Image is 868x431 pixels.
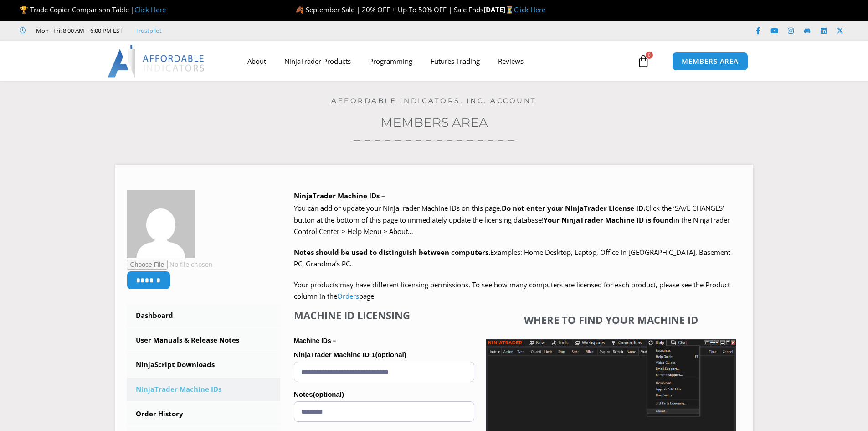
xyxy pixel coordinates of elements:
[294,309,474,321] h4: Machine ID Licensing
[134,5,166,14] a: Click Here
[337,291,359,301] a: Orders
[238,51,635,72] nav: Menu
[486,314,736,326] h4: Where to find your Machine ID
[483,5,514,14] strong: [DATE]
[294,348,474,362] label: NinjaTrader Machine ID 1
[294,203,730,236] span: Click the ‘SAVE CHANGES’ button at the bottom of this page to immediately update the licensing da...
[127,402,281,426] a: Order History
[294,248,490,257] strong: Notes should be used to distinguish between computers.
[514,5,545,14] a: Click Here
[502,203,645,213] b: Do not enter your NinjaTrader License ID.
[623,48,663,74] a: 0
[294,388,474,401] label: Notes
[34,25,123,36] span: Mon - Fri: 8:00 AM – 6:00 PM EST
[108,45,205,78] img: LogoAI | Affordable Indicators – NinjaTrader
[646,52,653,59] span: 0
[127,190,195,258] img: b544f4f1e5016b1b739810da04ec73f312f83b9a108ccf26c2e4ae6acf30ed53
[505,5,514,14] span: ⏳
[360,51,421,72] a: Programming
[295,5,483,14] span: 🍂 September Sale | 20% OFF + Up To 50% OFF | Sale Ends
[127,353,281,377] a: NinjaScript Downloads
[135,25,162,36] a: Trustpilot
[682,58,739,65] span: MEMBERS AREA
[544,215,673,224] strong: Your NinjaTrader Machine ID is found
[294,248,730,269] span: Examples: Home Desktop, Laptop, Office In [GEOGRAPHIC_DATA], Basement PC, Grandma’s PC.
[294,191,385,200] b: NinjaTrader Machine IDs –
[313,390,344,398] span: (optional)
[294,280,730,301] span: Your products may have different licensing permissions. To see how many computers are licensed fo...
[421,51,489,72] a: Futures Trading
[127,378,281,401] a: NinjaTrader Machine IDs
[375,351,406,358] span: (optional)
[489,51,533,72] a: Reviews
[127,328,281,352] a: User Manuals & Release Notes
[294,203,502,213] span: You can add or update your NinjaTrader Machine IDs on this page.
[275,51,360,72] a: NinjaTrader Products
[294,337,336,344] strong: Machine IDs –
[20,5,166,14] span: 🏆 Trade Copier Comparison Table |
[238,51,275,72] a: About
[331,96,537,105] a: Affordable Indicators, Inc. Account
[380,114,488,130] a: Members Area
[672,52,748,71] a: MEMBERS AREA
[127,304,281,327] a: Dashboard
